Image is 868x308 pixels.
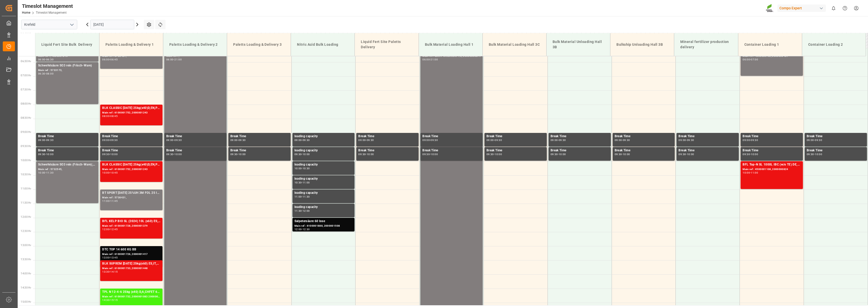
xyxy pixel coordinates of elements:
div: Main ref : 6100001728, 2000001379 [102,224,160,228]
div: 09:00 [422,139,430,141]
div: Break Time [102,134,160,139]
div: 10:00 [751,153,758,155]
div: 09:30 [743,153,750,155]
div: - [174,139,174,141]
a: Home [22,11,30,14]
div: 10:00 [430,153,438,155]
div: 11:00 [751,172,758,174]
div: DTC TOP 14 600 KG BB [102,247,160,252]
span: 10:30 Hr [21,173,31,176]
div: 09:30 [495,139,502,141]
div: 21:00 [430,58,438,61]
div: Main ref : 5732545, [38,167,96,172]
div: BLK CLASSIC [DATE] 25kg(x40)D,EN,PL,FNL [102,162,160,167]
div: - [750,139,751,141]
div: 09:30 [430,139,438,141]
div: Break Time [38,134,96,139]
div: 10:00 [303,153,310,155]
div: 06:00 [743,58,750,61]
div: loading capacity [294,205,353,210]
div: Break Time [615,134,673,139]
div: - [622,139,622,141]
div: 06:45 [110,58,118,61]
div: Compo Expert [777,5,826,12]
div: - [110,139,110,141]
div: - [366,139,366,141]
div: 09:00 [807,139,814,141]
div: 14:30 [102,299,110,301]
div: 09:30 [751,139,758,141]
div: 12:00 [102,228,110,230]
div: Main ref : 6100001752, 2000001243 [102,167,160,172]
div: - [430,139,430,141]
div: - [110,256,110,259]
div: 10:00 [815,153,822,155]
span: 12:30 Hr [21,230,31,232]
div: 13:30 [102,271,110,273]
div: loading capacity [294,191,353,196]
button: Help Center [839,3,851,14]
div: loading capacity [294,176,353,181]
div: 06:00 [102,58,110,61]
div: 12:30 [303,228,310,230]
div: 14:15 [110,271,118,273]
div: - [110,58,110,61]
div: - [430,58,430,61]
div: - [302,153,302,155]
div: loading capacity [294,162,353,167]
div: - [110,172,110,174]
div: 21:00 [174,58,182,61]
div: 08:00 [46,73,53,75]
div: 09:00 [615,139,622,141]
div: - [45,139,46,141]
span: 13:30 Hr [21,258,31,261]
span: 07:00 Hr [21,74,31,77]
div: 10:00 [46,153,53,155]
div: Main ref : 5733173, [38,68,96,73]
img: Screenshot%202023-09-29%20at%2010.02.21.png_1712312052.png [766,4,774,13]
div: 13:00 [102,256,110,259]
div: - [686,153,687,155]
div: 06:30 [46,58,53,61]
div: 10:00 [743,172,750,174]
div: Bulkship Unloading Hall 3B [614,40,670,49]
div: 09:30 [46,139,53,141]
div: - [45,153,46,155]
div: 11:30 [46,172,53,174]
div: Break Time [679,134,737,139]
div: 09:30 [687,139,694,141]
div: Bulk Material Loading Hall 1 [423,40,478,49]
div: Container Loading 2 [806,40,862,49]
div: 13:45 [110,256,118,259]
span: 08:00 Hr [21,102,31,105]
div: - [302,181,302,184]
span: 14:00 Hr [21,272,31,275]
div: - [302,196,302,198]
div: - [558,153,559,155]
button: show 0 new notifications [828,3,839,14]
div: 09:30 [815,139,822,141]
div: - [558,139,559,141]
div: 10:00 [495,153,502,155]
div: 09:30 [807,153,814,155]
div: - [45,73,46,75]
div: - [302,228,302,230]
div: Break Time [38,148,96,153]
div: 10:00 [367,153,374,155]
input: DD.MM.YYYY [90,20,134,29]
div: 11:30 [294,210,302,212]
div: 09:30 [358,153,366,155]
div: 09:00 [230,139,238,141]
div: 10:00 [559,153,566,155]
div: Break Time [551,148,609,153]
div: - [174,153,174,155]
input: Type to search/select [21,20,77,29]
div: Break Time [807,148,865,153]
div: 10:00 [38,172,45,174]
div: 09:30 [238,139,246,141]
span: 09:00 Hr [21,131,31,133]
div: Bulk Material Unloading Hall 3B [551,37,606,52]
div: BLK SUPREM [DATE] 25kg(x60) ES,IT,PT,SI [102,261,160,266]
div: Main ref : 6100001752, 2000001243 [102,111,160,115]
div: - [622,153,622,155]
